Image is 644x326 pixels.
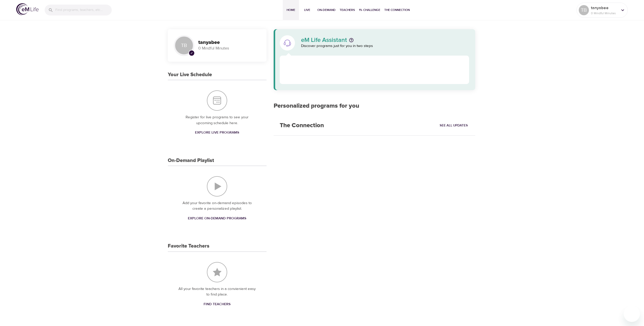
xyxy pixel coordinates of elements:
img: Favorite Teachers [207,262,227,282]
h3: tanyabee [198,40,260,45]
span: Find Teachers [204,301,230,307]
h3: Your Live Schedule [168,72,212,78]
h3: On-Demand Playlist [168,158,214,164]
iframe: Button to launch messaging window [624,306,640,322]
a: Explore On-Demand Programs [186,214,248,223]
span: On-Demand [317,7,336,13]
img: Your Live Schedule [207,90,227,111]
span: Teachers [340,7,355,13]
img: logo [16,3,39,15]
img: On-Demand Playlist [207,176,227,197]
p: Register for live programs to see your upcoming schedule here. [178,115,256,126]
p: 0 Mindful Minutes [591,11,618,15]
div: TB [579,5,589,15]
a: Explore Live Programs [193,128,241,137]
div: TB [174,35,194,56]
span: Explore On-Demand Programs [188,215,246,222]
span: See All Updates [440,123,468,128]
span: Home [285,7,297,13]
h3: Favorite Teachers [168,243,209,249]
span: Explore Live Programs [195,129,239,136]
h2: The Connection [274,116,330,135]
p: Discover programs just for you in two steps [301,43,469,49]
a: Find Teachers [202,300,233,309]
img: eM Life Assistant [283,39,291,47]
span: 1% Challenge [359,7,380,13]
p: 0 Mindful Minutes [198,45,260,51]
p: All your favorite teachers in a convienient easy to find place. [178,286,256,298]
a: See All Updates [438,122,469,129]
span: Live [301,7,313,13]
input: Find programs, teachers, etc... [55,5,112,15]
h2: Personalized programs for you [274,102,475,110]
p: tanyabee [591,5,618,11]
p: Add your favorite on-demand episodes to create a personalized playlist. [178,200,256,212]
span: The Connection [384,7,410,13]
p: eM Life Assistant [301,37,347,43]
